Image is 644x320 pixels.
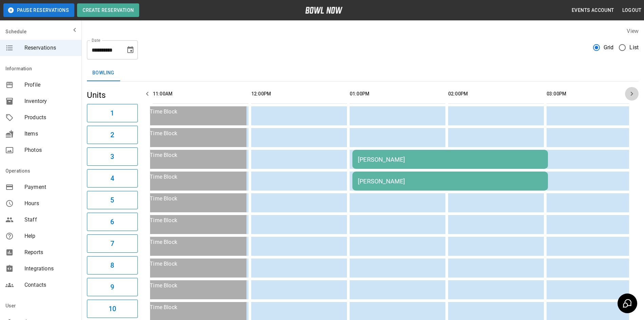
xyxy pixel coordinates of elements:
[87,169,138,188] button: 4
[87,278,138,296] button: 9
[604,43,614,52] span: Grid
[24,97,76,105] span: Inventory
[87,234,138,253] button: 7
[629,43,639,52] span: List
[24,146,76,154] span: Photos
[87,300,138,318] button: 10
[110,216,114,227] h6: 6
[87,90,138,101] h5: Units
[77,3,139,17] button: Create Reservation
[3,3,74,17] button: Pause Reservations
[305,7,343,14] img: logo
[24,216,76,224] span: Staff
[569,4,617,17] button: Events Account
[24,265,76,273] span: Integrations
[124,43,137,57] button: Choose date, selected date is Oct 10, 2025
[87,213,138,231] button: 6
[110,195,114,206] h6: 5
[87,126,138,144] button: 2
[110,238,114,249] h6: 7
[358,178,542,185] div: [PERSON_NAME]
[110,108,114,119] h6: 1
[358,156,542,163] div: [PERSON_NAME]
[24,281,76,289] span: Contacts
[627,28,639,34] label: View
[24,130,76,138] span: Items
[251,84,347,104] th: 12:00PM
[110,260,114,271] h6: 8
[87,147,138,166] button: 3
[24,183,76,191] span: Payment
[24,113,76,122] span: Products
[24,44,76,52] span: Reservations
[87,65,639,81] div: inventory tabs
[87,65,120,81] button: Bowling
[24,232,76,240] span: Help
[109,303,116,314] h6: 10
[110,282,114,292] h6: 9
[110,173,114,184] h6: 4
[110,129,114,140] h6: 2
[110,151,114,162] h6: 3
[87,256,138,274] button: 8
[87,104,138,122] button: 1
[24,248,76,256] span: Reports
[153,84,249,104] th: 11:00AM
[87,191,138,209] button: 5
[24,199,76,208] span: Hours
[620,4,644,17] button: Logout
[24,81,76,89] span: Profile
